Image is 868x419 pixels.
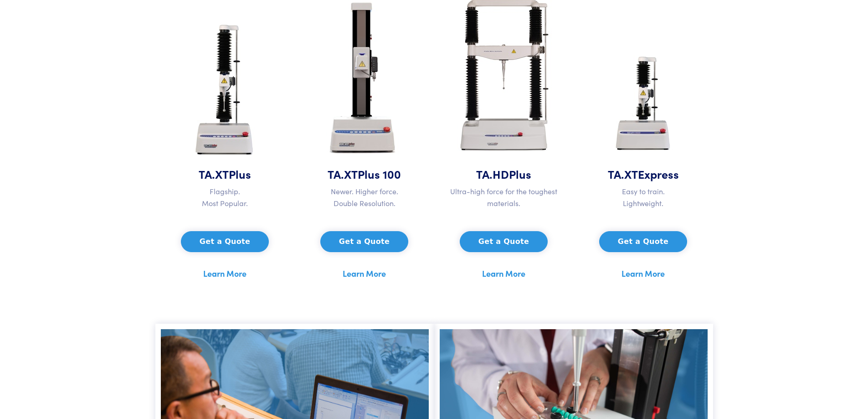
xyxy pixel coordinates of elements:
[579,166,708,182] h5: TA.XT
[579,186,708,209] p: Easy to train. Lightweight.
[440,186,568,209] p: Ultra-high force for the toughest materials.
[358,166,401,182] span: Plus 100
[300,166,429,182] h5: TA.XT
[229,166,251,182] span: Plus
[638,166,679,182] span: Express
[621,267,665,280] a: Learn More
[599,231,687,252] button: Get a Quote
[203,267,247,280] a: Learn More
[300,186,429,209] p: Newer. Higher force. Double Resolution.
[343,267,386,280] a: Learn More
[181,231,269,252] button: Get a Quote
[320,231,408,252] button: Get a Quote
[440,166,568,182] h5: TA.HD
[509,166,531,182] span: Plus
[182,18,267,166] img: ta-xt-plus-analyzer.jpg
[482,267,525,280] a: Learn More
[604,41,683,166] img: ta-xt-express-analyzer.jpg
[161,166,289,182] h5: TA.XT
[460,231,548,252] button: Get a Quote
[161,186,289,209] p: Flagship. Most Popular.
